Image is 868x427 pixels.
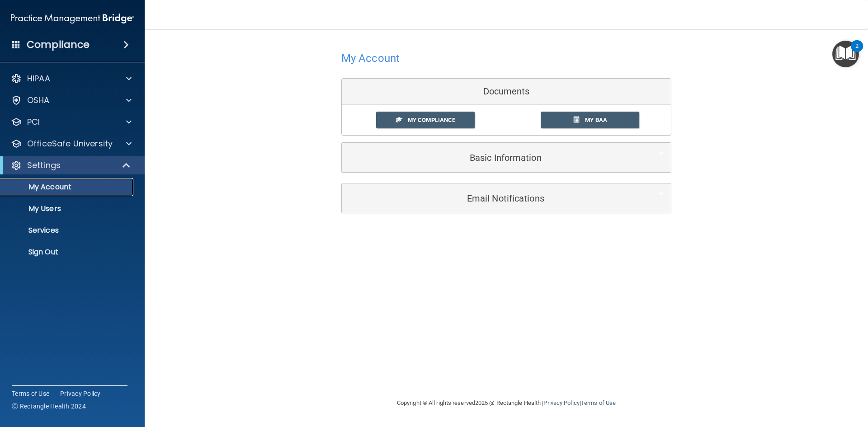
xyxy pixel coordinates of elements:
[11,160,131,171] a: Settings
[712,363,857,399] iframe: Drift Widget Chat Controller
[27,138,113,149] p: OfficeSafe University
[342,79,671,105] div: Documents
[11,117,132,127] a: PCI
[27,73,50,84] p: HIPAA
[12,402,86,411] span: Ⓒ Rectangle Health 2024
[349,193,637,203] h5: Email Notifications
[581,399,616,406] a: Terms of Use
[27,38,90,51] h4: Compliance
[11,138,132,149] a: OfficeSafe University
[6,183,129,192] p: My Account
[6,204,129,213] p: My Users
[349,147,664,168] a: Basic Information
[27,95,50,106] p: OSHA
[11,95,132,106] a: OSHA
[341,389,671,418] div: Copyright © All rights reserved 2025 @ Rectangle Health | |
[11,9,134,28] img: PMB logo
[408,117,455,123] span: My Compliance
[6,248,129,257] p: Sign Out
[12,389,49,398] a: Terms of Use
[27,160,61,171] p: Settings
[855,46,859,58] div: 2
[543,399,579,406] a: Privacy Policy
[585,117,607,123] span: My BAA
[341,52,400,64] h4: My Account
[832,41,859,67] button: Open Resource Center, 2 new notifications
[11,73,132,84] a: HIPAA
[60,389,101,398] a: Privacy Policy
[27,117,40,127] p: PCI
[349,153,637,163] h5: Basic Information
[349,188,664,208] a: Email Notifications
[6,226,129,235] p: Services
